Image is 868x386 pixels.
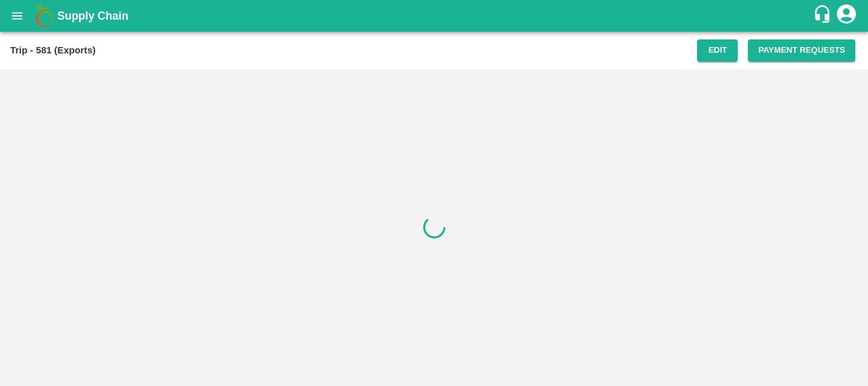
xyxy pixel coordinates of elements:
[57,10,128,22] b: Supply Chain
[835,3,858,29] div: account of current user
[697,39,738,62] button: Edit
[813,4,835,27] div: customer-support
[57,7,813,25] a: Supply Chain
[10,45,95,55] b: Trip - 581 (Exports)
[3,1,32,31] button: open drawer
[32,3,57,29] img: logo
[748,39,855,62] button: Payment Requests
